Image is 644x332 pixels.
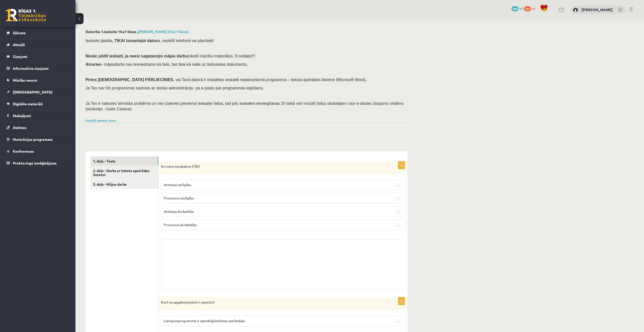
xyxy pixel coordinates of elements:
[138,29,188,34] a: [PERSON_NAME] (10.a1 klase)
[86,78,173,82] span: Pirms [DEMOGRAPHIC_DATA] PĀRLIECINIES
[86,29,408,34] h2: Datorika 1.ieskaite 10.a1 klase ,
[13,51,69,62] legend: Ziņojumi
[396,197,400,201] input: Procesora ietilpību
[396,210,400,214] input: Atmiņas ātrdarbību
[396,223,400,227] input: Procesora ātrdarbību
[7,145,69,157] a: Konferences
[6,9,46,21] a: Rīgas 1. Tālmācības vidusskola
[7,74,69,86] a: Mācību resursi
[7,134,69,145] a: Motivācijas programma
[511,6,523,10] a: 209 mP
[164,222,197,227] span: Procesora ātrdarbību
[173,78,367,82] span: , vai Tavā datorā ir instalētas ieskaitē nepieciešamā programma – teksta apstrādes lietotne (Micr...
[13,90,52,94] span: [DEMOGRAPHIC_DATA]
[164,209,194,214] span: Atmiņas ātrdarbību
[86,86,264,90] span: Ja Tev nav šīs programmas sazinies ar skolas administrāciju pa e-pastu par programmas iegūšanu.
[396,319,400,323] input: Lietojumprogramma ir operētājsistēmas sastāvdaļa.
[524,6,531,11] span: 271
[164,196,194,200] span: Procesora ietilpību
[13,161,57,165] span: Proktoringa izmēģinājums
[164,182,191,187] span: Atmiņas ietilpību
[164,318,245,323] span: Lietojumprogramma ir operētājsistēmas sastāvdaļa.
[13,78,37,82] span: Mācību resursi
[7,39,69,50] a: Aktuāli
[188,54,255,58] span: (skatīt mācību materiālos, 9.nodaļa)!!!
[13,149,34,153] span: Konferences
[161,164,380,169] p: Ko mēra terabaitos (TB)?
[86,118,116,122] a: Parādīt punktu skalu
[86,54,188,58] span: Nesāc pildīt ieskaiti, ja neesi sagatavojis mājas darbu
[91,166,158,180] a: 2. daļa - Darbs ar teksta apstrādes lietotni
[398,297,405,305] p: 1p
[524,6,538,10] a: 271 xp
[112,39,160,43] b: , TIKAI izmantojot datoru
[581,7,613,12] a: [PERSON_NAME]
[13,137,53,142] span: Motivācijas programma
[86,39,214,43] span: Ieskaite jāpilda , nepildīt telefonā vai planšetē!
[532,6,535,10] span: xp
[13,62,69,74] legend: Informatīvie ziņojumi
[13,125,26,130] span: Atzīmes
[398,161,405,169] p: 1p
[13,42,25,47] span: Aktuāli
[13,110,69,121] legend: Maksājumi
[7,122,69,133] a: Atzīmes
[86,62,248,67] span: - mājasdarbs nav iesniedzams kā fails, bet tikai kā saite uz tiešsaistes dokumentu.
[13,102,43,106] span: Digitālie materiāli
[161,300,380,305] p: Kurš no apgalvojumiem ir pareizs?
[7,157,69,169] a: Proktoringa izmēģinājums
[91,180,158,189] a: 3. daļa - Mājas darbs
[7,51,69,62] a: Ziņojumi
[519,6,523,10] span: mP
[7,86,69,98] a: [DEMOGRAPHIC_DATA]
[13,30,26,35] span: Sākums
[511,6,518,11] span: 209
[86,62,101,67] b: Atceries
[573,8,578,13] img: Klāvs Krūziņš
[7,27,69,39] a: Sākums
[7,98,69,110] a: Digitālie materiāli
[91,156,158,166] a: 1. daļa - Tests
[7,110,69,121] a: Maksājumi
[7,62,69,74] a: Informatīvie ziņojumi
[86,101,404,111] span: Ja Tev ir radusies tehniska problēma un nav izdevies pievienot ieskaitei failus, tad pēc ieskaite...
[396,183,400,187] input: Atmiņas ietilpību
